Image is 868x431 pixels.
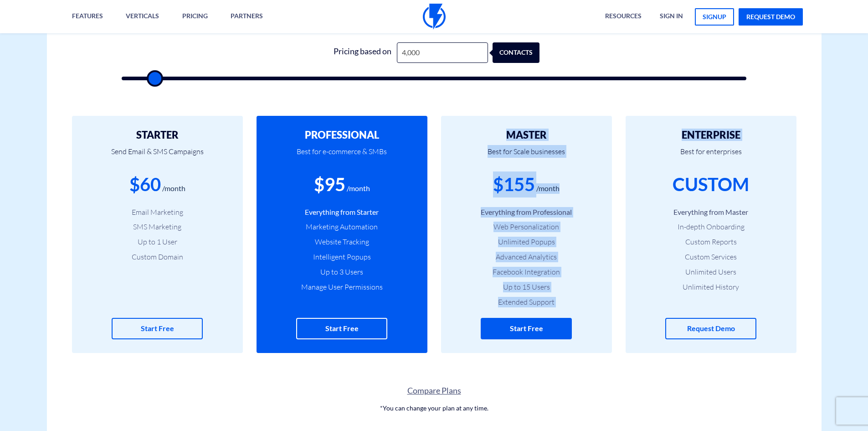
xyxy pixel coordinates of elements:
li: Email Marketing [86,207,229,218]
li: Marketing Automation [270,222,414,232]
a: signup [695,8,734,26]
li: Custom Services [639,252,783,262]
li: Up to 3 Users [270,267,414,277]
a: Start Free [481,318,572,339]
a: Request Demo [665,318,756,339]
div: /month [347,183,370,194]
h2: PROFESSIONAL [270,130,414,140]
li: SMS Marketing [86,222,229,232]
div: $155 [493,171,535,197]
div: Pricing based on [329,42,397,63]
li: Unlimited Users [639,267,783,277]
li: Custom Reports [639,237,783,247]
li: Website Tracking [270,237,414,247]
div: contacts [498,42,545,63]
h2: ENTERPRISE [639,130,783,140]
li: In-depth Onboarding [639,222,783,232]
li: Custom Domain [86,252,229,262]
a: Start Free [112,318,203,339]
h2: STARTER [86,130,229,140]
h2: MASTER [455,130,598,140]
a: request demo [739,8,803,26]
div: /month [536,183,560,194]
li: Web Personalization [455,222,598,232]
li: Up to 15 Users [455,282,598,292]
div: $60 [129,171,161,197]
p: *You can change your plan at any time. [47,404,822,413]
li: Manage User Permissions [270,282,414,292]
li: Intelligent Popups [270,252,414,262]
p: Best for enterprises [639,140,783,171]
li: Everything from Professional [455,207,598,218]
p: Send Email & SMS Campaigns [86,140,229,171]
li: Everything from Master [639,207,783,218]
li: Everything from Starter [270,207,414,218]
li: Advanced Analytics [455,252,598,262]
li: Unlimited History [639,282,783,292]
p: Best for Scale businesses [455,140,598,171]
li: Unlimited Popups [455,237,598,247]
div: /month [162,183,185,194]
li: Extended Support [455,297,598,307]
a: Start Free [296,318,387,339]
li: Up to 1 User [86,237,229,247]
a: Compare Plans [47,385,822,397]
li: Facebook Integration [455,267,598,277]
div: $95 [314,171,345,197]
p: Best for e-commerce & SMBs [270,140,414,171]
div: CUSTOM [673,171,749,197]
